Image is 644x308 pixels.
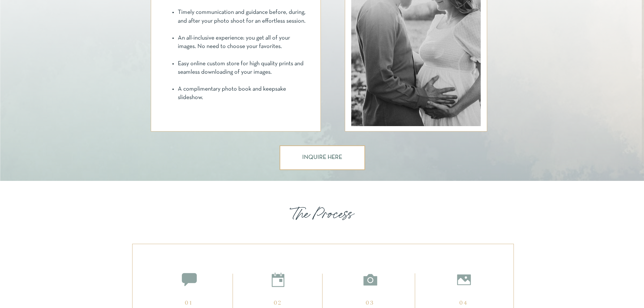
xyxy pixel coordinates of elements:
[177,8,309,25] li: Timely communication and guidance before, during, and after your photo shoot for an effortless se...
[177,60,309,76] li: Easy online custom store for high quality prints and seamless downloading of your images.
[336,300,405,307] p: 03
[177,85,309,102] li: A complimentary photo book and keepsake slideshow.
[154,300,224,307] p: 01
[429,300,499,307] p: 04
[227,205,417,222] p: The Process
[243,300,313,307] p: 02
[177,34,309,51] li: An all-inclusive experience: you get all of your images. No need to choose your favorites.
[302,155,342,161] a: INQUIRE HERE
